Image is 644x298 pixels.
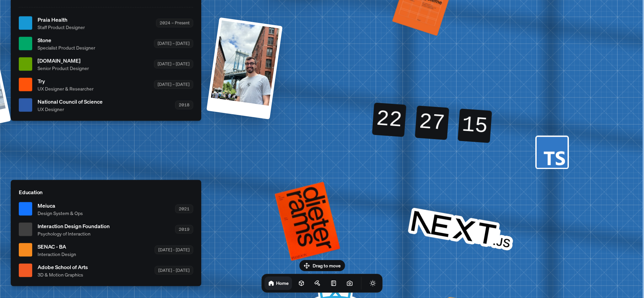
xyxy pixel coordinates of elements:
span: SENAC - BA [38,242,76,250]
span: Stone [38,36,95,44]
div: 2021 [175,205,193,213]
span: [DOMAIN_NAME] [38,56,89,65]
p: Education [19,188,193,196]
div: 2024 – Present [156,19,193,27]
div: [DATE] - [DATE] [155,266,193,274]
span: 3D & Motion Graphics [38,271,88,278]
h1: Home [276,280,289,286]
span: Staff Product Designer [38,24,85,31]
span: Meiuca [38,201,83,209]
span: Praia Health [38,15,85,24]
a: Home [265,276,292,290]
span: Interaction Design Foundation [38,222,110,230]
div: 2018 [175,101,193,109]
span: Try [38,77,94,85]
div: 2019 [175,225,193,233]
span: Psychology of Interaction [38,230,110,237]
button: Toggle Theme [366,276,380,290]
div: [DATE] – [DATE] [154,80,193,89]
div: [DATE] – [DATE] [154,39,193,48]
div: [DATE] – [DATE] [154,60,193,68]
span: Senior Product Designer [38,65,89,72]
span: Interaction Design [38,250,76,257]
span: Specialist Product Designer [38,44,95,51]
span: Design System & Ops [38,209,83,216]
span: Adobe School of Arts [38,263,88,271]
span: UX Designer & Researcher [38,85,94,92]
span: UX Designer [38,105,103,113]
span: National Council of Science [38,97,103,105]
div: [DATE] - [DATE] [155,246,193,254]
